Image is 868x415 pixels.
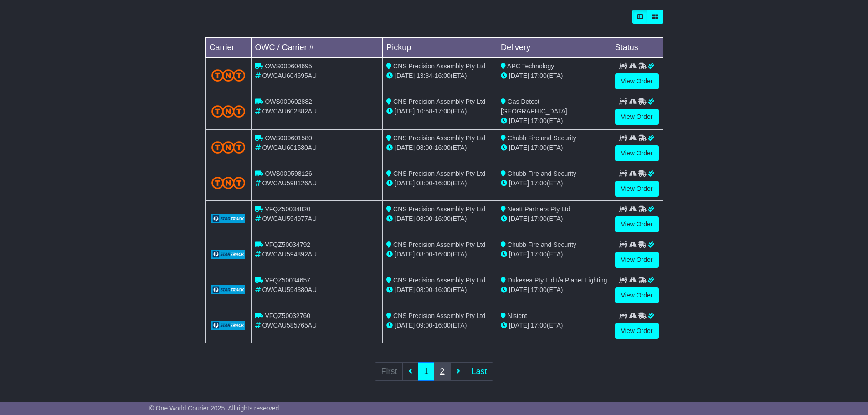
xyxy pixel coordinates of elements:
span: [DATE] [509,251,529,258]
span: 17:00 [531,72,547,79]
span: OWCAU594380AU [262,286,317,293]
span: CNS Precision Assembly Pty Ltd [393,205,485,213]
img: GetCarrierServiceLogo [211,285,246,294]
span: OWS000604695 [265,62,312,70]
span: 17:00 [531,286,547,293]
div: - (ETA) [386,179,493,188]
span: 16:00 [435,179,451,187]
a: View Order [615,109,659,125]
img: GetCarrierServiceLogo [211,250,246,259]
span: Chubb Fire and Security [508,134,576,142]
span: 08:00 [416,144,432,151]
span: 09:00 [416,322,432,329]
span: CNS Precision Assembly Pty Ltd [393,98,485,105]
img: GetCarrierServiceLogo [211,214,246,223]
div: (ETA) [501,143,607,153]
span: [DATE] [395,179,415,187]
span: [DATE] [509,322,529,329]
span: Chubb Fire and Security [508,241,576,248]
td: Delivery [497,38,611,58]
span: [DATE] [509,72,529,79]
span: VFQZ50034820 [265,205,310,213]
img: TNT_Domestic.png [211,69,246,82]
span: OWCAU598126AU [262,179,317,187]
span: OWS000598126 [265,170,312,177]
div: - (ETA) [386,71,493,81]
span: [DATE] [509,286,529,293]
span: [DATE] [395,215,415,222]
span: [DATE] [395,108,415,115]
td: Pickup [383,38,497,58]
a: View Order [615,145,659,161]
span: Dukesea Pty Ltd t/a Planet Lighting [508,277,607,284]
span: APC Technology [507,62,554,70]
span: CNS Precision Assembly Pty Ltd [393,134,485,142]
img: TNT_Domestic.png [211,105,246,118]
div: (ETA) [501,179,607,188]
span: Chubb Fire and Security [508,170,576,177]
td: Carrier [205,38,251,58]
a: View Order [615,73,659,89]
img: GetCarrierServiceLogo [211,321,246,330]
a: View Order [615,216,659,232]
div: (ETA) [501,116,607,126]
span: 17:00 [531,179,547,187]
td: Status [611,38,663,58]
img: TNT_Domestic.png [211,141,246,154]
span: 16:00 [435,286,451,293]
div: - (ETA) [386,250,493,259]
span: OWCAU594892AU [262,251,317,258]
div: (ETA) [501,285,607,295]
a: View Order [615,181,659,197]
span: [DATE] [509,144,529,151]
td: OWC / Carrier # [251,38,383,58]
div: - (ETA) [386,107,493,116]
span: [DATE] [395,72,415,79]
a: Last [466,362,493,381]
span: 10:58 [416,108,432,115]
span: CNS Precision Assembly Pty Ltd [393,241,485,248]
div: - (ETA) [386,214,493,224]
span: OWS000602882 [265,98,312,105]
div: - (ETA) [386,321,493,330]
span: CNS Precision Assembly Pty Ltd [393,312,485,319]
span: 16:00 [435,251,451,258]
img: TNT_Domestic.png [211,177,246,189]
span: OWCAU585765AU [262,322,317,329]
span: 16:00 [435,144,451,151]
span: 17:00 [531,215,547,222]
span: 13:34 [416,72,432,79]
span: 08:00 [416,179,432,187]
div: (ETA) [501,71,607,81]
a: 1 [418,362,434,381]
span: 17:00 [531,144,547,151]
a: View Order [615,252,659,268]
span: CNS Precision Assembly Pty Ltd [393,170,485,177]
span: 17:00 [531,322,547,329]
span: VFQZ50032760 [265,312,310,319]
span: OWCAU604695AU [262,72,317,79]
span: 08:00 [416,215,432,222]
span: OWCAU594977AU [262,215,317,222]
span: OWS000601580 [265,134,312,142]
span: CNS Precision Assembly Pty Ltd [393,62,485,70]
span: 16:00 [435,72,451,79]
span: [DATE] [509,215,529,222]
div: - (ETA) [386,285,493,295]
div: (ETA) [501,321,607,330]
div: (ETA) [501,250,607,259]
span: Neatt Partners Pty Ltd [508,205,570,213]
span: CNS Precision Assembly Pty Ltd [393,277,485,284]
span: © One World Courier 2025. All rights reserved. [149,405,281,412]
span: VFQZ50034792 [265,241,310,248]
span: [DATE] [395,144,415,151]
span: [DATE] [395,251,415,258]
div: (ETA) [501,214,607,224]
a: View Order [615,323,659,339]
span: 17:00 [435,108,451,115]
span: 17:00 [531,117,547,124]
span: Gas Detect [GEOGRAPHIC_DATA] [501,98,567,115]
span: 16:00 [435,322,451,329]
span: 17:00 [531,251,547,258]
span: 08:00 [416,251,432,258]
